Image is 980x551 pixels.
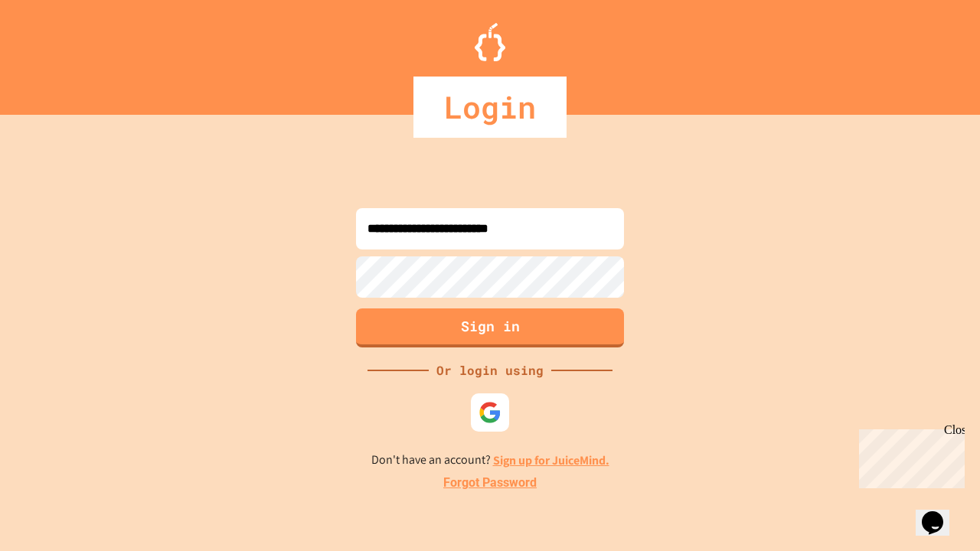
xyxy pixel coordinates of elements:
a: Forgot Password [443,474,537,492]
iframe: chat widget [916,490,965,536]
button: Sign in [356,308,624,347]
p: Don't have an account? [371,451,609,470]
div: Login [413,77,567,138]
iframe: chat widget [853,423,965,488]
a: Sign up for JuiceMind. [493,452,609,468]
img: google-icon.svg [479,401,501,424]
div: Chat with us now!Close [6,6,106,97]
div: Or login using [429,361,551,380]
img: Logo.svg [475,23,505,61]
